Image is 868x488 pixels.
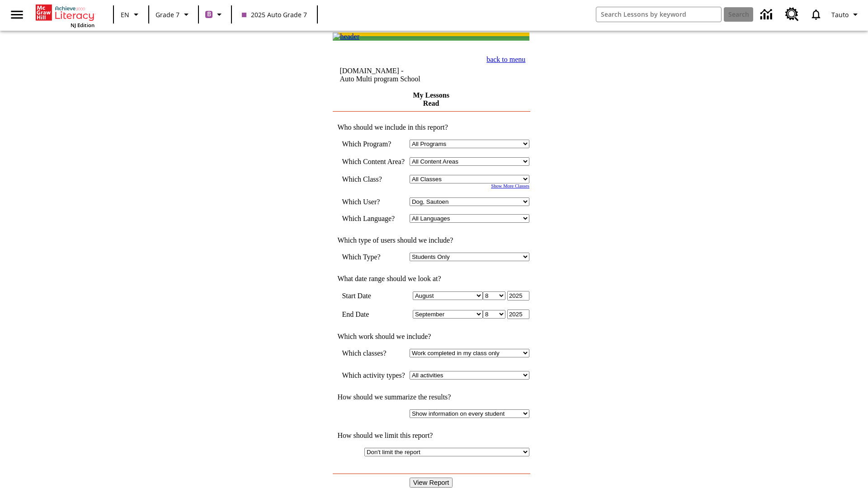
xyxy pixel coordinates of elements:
[491,183,529,188] a: Show More Classes
[340,67,454,83] td: [DOMAIN_NAME] -
[342,158,405,165] nobr: Which Content Area?
[342,349,405,357] td: Which classes?
[333,275,529,283] td: What date range should we look at?
[342,175,405,183] td: Which Class?
[333,123,529,131] td: Who should we include in this report?
[831,10,849,19] span: Tauto
[4,1,30,28] button: Open side menu
[342,371,405,380] td: Which activity types?
[342,253,405,261] td: Which Type?
[413,91,449,107] a: My Lessons Read
[780,2,804,27] a: Resource Center, Will open in new tab
[410,478,453,488] input: View Report
[333,236,529,244] td: Which type of users should we include?
[121,10,129,19] span: EN
[117,6,146,23] button: Language: EN, Select a language
[342,214,405,223] td: Which Language?
[486,56,525,63] a: back to menu
[156,10,179,19] span: Grade 7
[242,10,307,19] span: 2025 Auto Grade 7
[207,9,211,20] span: B
[202,6,228,23] button: Boost Class color is purple. Change class color
[36,3,94,28] div: Home
[333,393,529,401] td: How should we summarize the results?
[804,3,828,26] a: Notifications
[333,432,529,440] td: How should we limit this report?
[342,140,405,148] td: Which Program?
[340,75,420,83] nobr: Auto Multi program School
[342,197,405,206] td: Which User?
[333,333,529,341] td: Which work should we include?
[342,291,405,300] td: Start Date
[596,7,721,22] input: search field
[755,2,780,27] a: Data Center
[152,6,195,23] button: Grade: Grade 7, Select a grade
[342,310,405,319] td: End Date
[828,6,864,23] button: Profile/Settings
[71,22,94,28] span: NJ Edition
[333,33,359,41] img: header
